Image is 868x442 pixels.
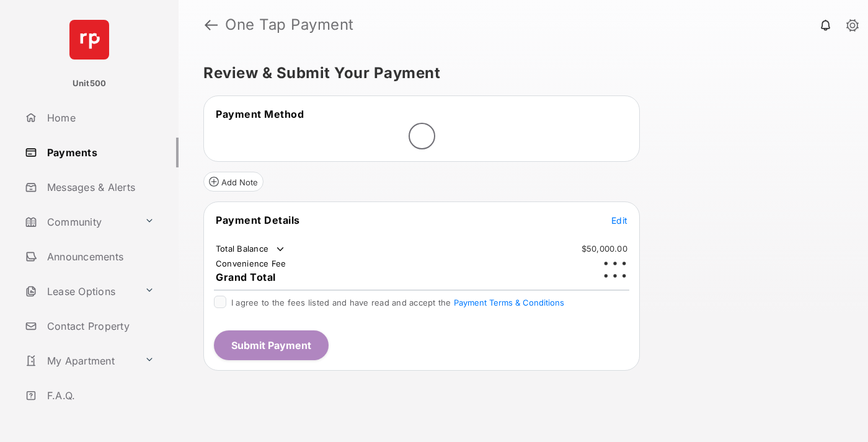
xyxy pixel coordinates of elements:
[611,215,627,226] span: Edit
[611,214,627,226] button: Edit
[216,271,276,283] span: Grand Total
[214,330,329,360] button: Submit Payment
[69,20,109,60] img: svg+xml;base64,PHN2ZyB4bWxucz0iaHR0cDovL3d3dy53My5vcmcvMjAwMC9zdmciIHdpZHRoPSI2NCIgaGVpZ2h0PSI2NC...
[231,298,564,307] span: I agree to the fees listed and have read and accept the
[20,138,179,167] a: Payments
[215,243,286,255] td: Total Balance
[73,77,107,90] p: Unit500
[216,108,304,120] span: Payment Method
[203,66,833,81] h5: Review & Submit Your Payment
[454,298,564,307] button: I agree to the fees listed and have read and accept the
[20,207,139,237] a: Community
[20,103,179,133] a: Home
[20,242,179,272] a: Announcements
[216,214,300,226] span: Payment Details
[581,243,628,254] td: $50,000.00
[20,276,139,306] a: Lease Options
[20,311,179,341] a: Contact Property
[215,258,287,269] td: Convenience Fee
[20,381,179,410] a: F.A.Q.
[203,172,263,192] button: Add Note
[20,172,179,202] a: Messages & Alerts
[20,346,139,376] a: My Apartment
[225,17,354,32] strong: One Tap Payment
